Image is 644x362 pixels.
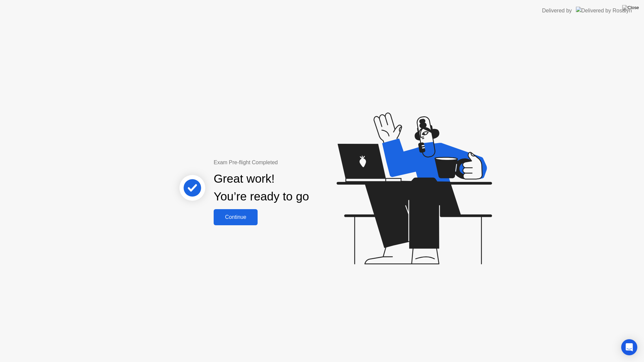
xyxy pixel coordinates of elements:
div: Delivered by [542,7,572,15]
div: Continue [216,214,256,220]
div: Great work! You’re ready to go [214,170,309,205]
img: Close [622,5,639,10]
button: Continue [214,209,258,225]
div: Open Intercom Messenger [621,339,637,355]
div: Exam Pre-flight Completed [214,159,352,167]
img: Delivered by Rosalyn [576,7,632,14]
